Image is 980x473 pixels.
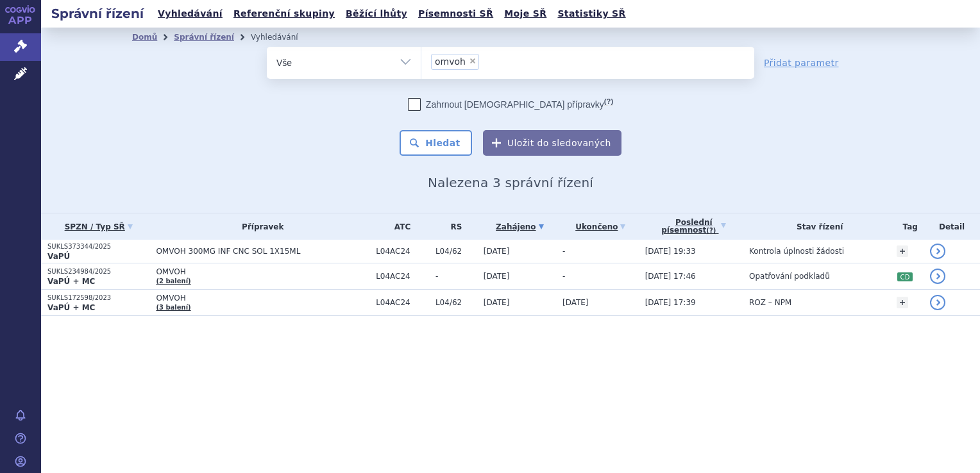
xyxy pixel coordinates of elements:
span: [DATE] [484,272,510,281]
li: Vyhledávání [251,28,315,47]
span: L04/62 [435,247,477,256]
button: Hledat [400,130,472,156]
th: Stav řízení [743,213,890,240]
span: OMVOH [156,294,369,303]
strong: VaPÚ + MC [47,303,95,312]
a: detail [930,295,945,310]
label: Zahrnout [DEMOGRAPHIC_DATA] přípravky [408,98,613,111]
a: (2 balení) [156,278,190,285]
span: Kontrola úplnosti žádosti [749,247,844,256]
a: Moje SŘ [500,5,550,22]
span: - [562,272,565,281]
span: [DATE] [484,247,510,256]
abbr: (?) [706,227,716,235]
span: [DATE] 17:39 [645,298,696,307]
span: L04AC24 [376,247,429,256]
th: RS [429,213,477,240]
span: L04/62 [435,298,477,307]
span: [DATE] [484,298,510,307]
th: ATC [369,213,429,240]
strong: VaPÚ [47,252,70,261]
a: Ukončeno [562,218,639,236]
span: × [469,57,477,65]
input: omvoh [483,53,490,69]
a: + [897,245,908,257]
span: OMVOH [156,267,369,276]
p: SUKLS234984/2025 [47,267,149,276]
a: Vyhledávání [154,5,226,22]
a: detail [930,269,945,284]
a: Statistiky SŘ [553,5,629,22]
span: omvoh [435,57,466,66]
span: L04AC24 [376,272,429,281]
a: Referenční skupiny [230,5,339,22]
p: SUKLS172598/2023 [47,294,149,303]
span: Nalezena 3 správní řízení [428,175,593,190]
h2: Správní řízení [41,4,154,22]
span: ROZ – NPM [749,298,791,307]
abbr: (?) [604,97,613,106]
span: [DATE] 17:46 [645,272,696,281]
a: Správní řízení [174,33,234,42]
a: Zahájeno [484,218,556,236]
span: [DATE] 19:33 [645,247,696,256]
a: (3 balení) [156,304,190,311]
span: OMVOH 300MG INF CNC SOL 1X15ML [156,247,369,256]
span: [DATE] [562,298,589,307]
a: + [897,297,908,308]
a: detail [930,244,945,259]
span: - [562,247,565,256]
a: SPZN / Typ SŘ [47,218,149,236]
span: Opatřování podkladů [749,272,830,281]
span: - [435,272,477,281]
a: Domů [132,33,157,42]
p: SUKLS373344/2025 [47,242,149,251]
span: L04AC24 [376,298,429,307]
a: Poslednípísemnost(?) [645,213,743,240]
th: Tag [890,213,924,240]
th: Detail [924,213,980,240]
strong: VaPÚ + MC [47,277,95,286]
button: Uložit do sledovaných [483,130,621,156]
a: Běžící lhůty [342,5,411,22]
th: Přípravek [149,213,369,240]
a: Písemnosti SŘ [414,5,497,22]
a: Přidat parametr [764,56,839,69]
